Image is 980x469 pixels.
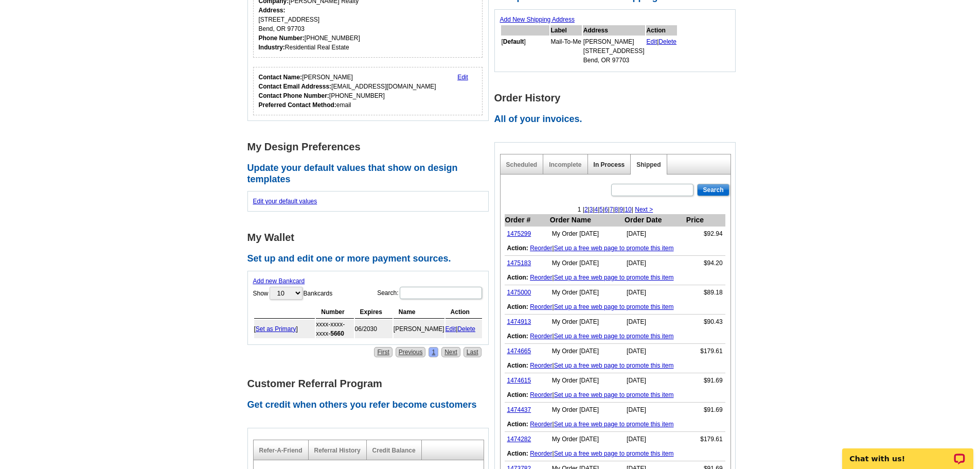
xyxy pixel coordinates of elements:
[658,38,676,45] a: Delete
[835,437,980,469] iframe: LiveChat chat widget
[549,403,624,418] td: My Order [DATE]
[507,450,528,457] b: Action:
[505,329,725,344] td: |
[549,285,624,300] td: My Order [DATE]
[259,83,332,90] strong: Contact Email Addresss:
[604,206,608,213] a: 6
[686,227,725,241] td: $92.94
[505,270,725,285] td: |
[697,184,729,196] input: Search
[530,303,552,310] a: Reorder
[549,227,624,241] td: My Order [DATE]
[507,362,528,369] b: Action:
[355,306,393,319] th: Expires
[505,214,549,227] th: Order #
[554,274,674,281] a: Set up a free web page to promote this item
[253,67,483,115] div: Who should we contact regarding order issues?
[259,73,436,110] div: [PERSON_NAME] [EMAIL_ADDRESS][DOMAIN_NAME] [PHONE_NUMBER] email
[505,446,725,461] td: |
[254,320,315,338] td: [ ]
[316,320,353,338] td: xxxx-xxxx-xxxx-
[253,198,317,205] a: Edit your default values
[624,373,686,388] td: [DATE]
[624,285,686,300] td: [DATE]
[314,447,361,454] a: Referral History
[507,377,531,384] a: 1474615
[394,306,444,319] th: Name
[505,300,725,315] td: |
[636,161,661,168] a: Shipped
[446,306,482,319] th: Action
[590,206,593,213] a: 3
[624,227,686,241] td: [DATE]
[686,344,725,359] td: $179.61
[372,447,416,454] a: Credit Balance
[584,206,588,213] a: 2
[377,286,483,300] label: Search:
[507,406,531,413] a: 1474437
[646,37,678,65] td: |
[550,25,582,36] th: Label
[494,93,741,103] h1: Order History
[330,330,344,337] strong: 5660
[253,277,305,285] a: Add new Bankcard
[505,358,725,373] td: |
[446,320,482,338] td: |
[615,206,618,213] a: 8
[503,38,524,45] b: Default
[549,161,581,168] a: Incomplete
[507,436,531,443] a: 1474282
[554,450,674,457] a: Set up a free web page to promote this item
[494,114,741,125] h2: All of your invoices.
[554,303,674,310] a: Set up a free web page to promote this item
[549,256,624,271] td: My Order [DATE]
[624,403,686,418] td: [DATE]
[530,333,552,340] a: Reorder
[394,320,444,338] td: [PERSON_NAME]
[635,206,653,213] a: Next >
[530,391,552,398] a: Reorder
[554,421,674,428] a: Set up a free web page to promote this item
[686,214,725,227] th: Price
[530,421,552,428] a: Reorder
[507,391,528,398] b: Action:
[259,44,285,51] strong: Industry:
[441,347,460,357] a: Next
[259,34,305,42] strong: Phone Number:
[624,432,686,447] td: [DATE]
[270,287,302,300] select: ShowBankcards
[554,391,674,398] a: Set up a free web page to promote this item
[530,245,552,252] a: Reorder
[646,25,678,36] th: Action
[624,214,686,227] th: Order Date
[549,315,624,329] td: My Order [DATE]
[550,37,582,65] td: Mail-To-Me
[554,362,674,369] a: Set up a free web page to promote this item
[686,403,725,418] td: $91.69
[554,245,674,252] a: Set up a free web page to promote this item
[507,289,531,296] a: 1475000
[647,38,657,45] a: Edit
[247,163,494,185] h2: Update your default values that show on design templates
[247,378,494,389] h1: Customer Referral Program
[457,325,475,333] a: Delete
[624,344,686,359] td: [DATE]
[583,25,645,36] th: Address
[247,232,494,243] h1: My Wallet
[505,241,725,256] td: |
[247,399,494,411] h2: Get credit when others you refer become customers
[259,92,329,99] strong: Contact Phone Number:
[686,373,725,388] td: $91.69
[583,37,645,65] td: [PERSON_NAME] [STREET_ADDRESS] Bend, OR 97703
[505,417,725,432] td: |
[464,347,482,357] a: Last
[686,285,725,300] td: $89.18
[507,303,528,310] b: Action:
[549,214,624,227] th: Order Name
[247,253,494,265] h2: Set up and edit one or more payment sources.
[625,206,631,213] a: 10
[247,142,494,152] h1: My Design Preferences
[506,161,538,168] a: Scheduled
